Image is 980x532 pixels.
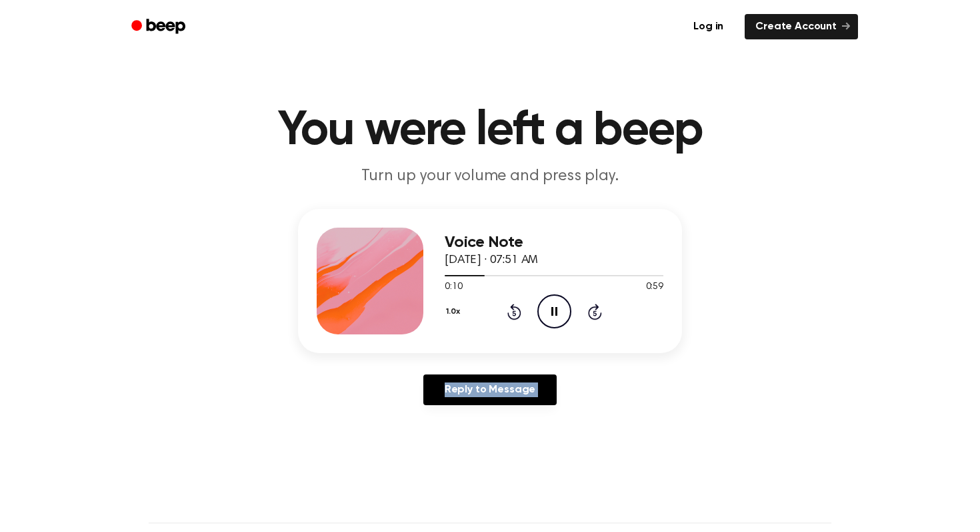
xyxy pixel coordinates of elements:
a: Reply to Message [423,374,557,405]
button: 1.0x [445,300,465,323]
a: Create Account [745,14,858,39]
span: 0:10 [445,280,462,294]
a: Log in [680,11,737,42]
h3: Voice Note [445,234,663,252]
a: Beep [122,14,197,40]
p: Turn up your volume and press play. [234,166,746,188]
span: [DATE] · 07:51 AM [445,254,538,266]
h1: You were left a beep [149,107,831,155]
span: 0:59 [646,280,663,294]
